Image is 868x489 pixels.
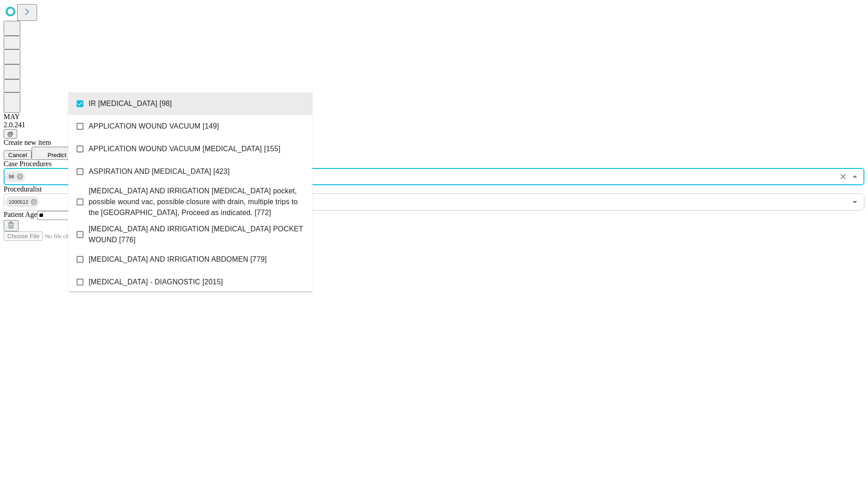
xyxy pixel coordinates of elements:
[837,170,849,183] button: Clear
[4,185,42,193] span: Proceduralist
[89,277,223,288] span: [MEDICAL_DATA] - DIAGNOSTIC [2015]
[4,211,37,218] span: Patient Age
[4,160,52,168] span: Scheduled Procedure
[4,150,32,160] button: Cancel
[5,172,18,182] span: 98
[4,121,864,129] div: 2.0.241
[89,224,305,245] span: [MEDICAL_DATA] AND IRRIGATION [MEDICAL_DATA] POCKET WOUND [776]
[5,197,39,207] div: 1000512
[89,98,172,109] span: IR [MEDICAL_DATA] [98]
[7,130,14,137] span: @
[89,121,219,132] span: APPLICATION WOUND VACUUM [149]
[5,171,25,182] div: 98
[89,254,267,265] span: [MEDICAL_DATA] AND IRRIGATION ABDOMEN [779]
[89,166,230,177] span: ASPIRATION AND [MEDICAL_DATA] [423]
[8,152,27,158] span: Cancel
[4,113,864,121] div: MAY
[5,197,32,207] span: 1000512
[849,196,861,208] button: Open
[47,152,66,158] span: Predict
[32,147,73,160] button: Predict
[89,186,305,218] span: [MEDICAL_DATA] AND IRRIGATION [MEDICAL_DATA] pocket, possible wound vac, possible closure with dr...
[4,139,51,146] span: Create new item
[89,144,280,154] span: APPLICATION WOUND VACUUM [MEDICAL_DATA] [155]
[849,170,861,183] button: Close
[4,129,17,139] button: @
